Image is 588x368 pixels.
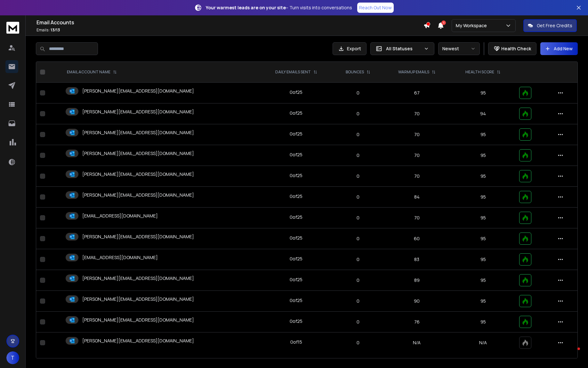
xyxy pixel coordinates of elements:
[346,70,364,75] p: BOUNCES
[337,319,379,325] p: 0
[290,256,302,262] div: 0 of 25
[451,83,515,103] td: 95
[451,166,515,187] td: 95
[398,70,429,75] p: WARMUP EMAILS
[82,338,194,344] p: [PERSON_NAME][EMAIL_ADDRESS][DOMAIN_NAME]
[451,145,515,166] td: 95
[337,215,379,221] p: 0
[333,42,366,55] button: Export
[82,296,194,302] p: [PERSON_NAME][EMAIL_ADDRESS][DOMAIN_NAME]
[290,214,302,220] div: 0 of 25
[451,124,515,145] td: 95
[441,20,446,25] span: 1
[82,275,194,282] p: [PERSON_NAME][EMAIL_ADDRESS][DOMAIN_NAME]
[82,192,194,198] p: [PERSON_NAME][EMAIL_ADDRESS][DOMAIN_NAME]
[206,4,352,11] p: – Turn visits into conversations
[67,70,117,75] div: EMAIL ACCOUNT NAME
[337,277,379,283] p: 0
[383,83,451,103] td: 67
[537,22,572,29] p: Get Free Credits
[6,351,19,364] button: T
[501,45,531,52] p: Health Check
[82,213,158,219] p: [EMAIL_ADDRESS][DOMAIN_NAME]
[82,129,194,136] p: [PERSON_NAME][EMAIL_ADDRESS][DOMAIN_NAME]
[82,317,194,323] p: [PERSON_NAME][EMAIL_ADDRESS][DOMAIN_NAME]
[383,145,451,166] td: 70
[451,228,515,249] td: 95
[383,208,451,228] td: 70
[290,318,302,324] div: 0 of 25
[290,110,302,116] div: 0 of 25
[359,4,392,11] p: Reach Out Now
[206,4,286,11] strong: Your warmest leads are on your site
[275,70,311,75] p: DAILY EMAILS SENT
[438,42,480,55] button: Newest
[451,249,515,270] td: 95
[383,187,451,208] td: 84
[455,339,511,346] p: N/A
[456,22,489,29] p: My Workspace
[337,110,379,117] p: 0
[383,332,451,353] td: N/A
[465,70,494,75] p: HEALTH SCORE
[451,312,515,332] td: 95
[82,171,194,177] p: [PERSON_NAME][EMAIL_ADDRESS][DOMAIN_NAME]
[337,173,379,179] p: 0
[383,124,451,145] td: 70
[337,235,379,242] p: 0
[290,172,302,179] div: 0 of 25
[82,254,158,261] p: [EMAIL_ADDRESS][DOMAIN_NAME]
[337,298,379,304] p: 0
[337,256,379,263] p: 0
[488,42,536,55] button: Health Check
[290,151,302,158] div: 0 of 25
[290,339,302,345] div: 0 of 15
[51,27,60,33] span: 13 / 13
[290,297,302,304] div: 0 of 25
[290,276,302,283] div: 0 of 25
[357,3,394,13] a: Reach Out Now
[337,339,379,346] p: 0
[82,109,194,115] p: [PERSON_NAME][EMAIL_ADDRESS][DOMAIN_NAME]
[290,235,302,241] div: 0 of 25
[290,131,302,137] div: 0 of 25
[383,166,451,187] td: 70
[82,150,194,157] p: [PERSON_NAME][EMAIL_ADDRESS][DOMAIN_NAME]
[386,45,421,52] p: All Statuses
[36,28,423,33] p: Emails :
[337,194,379,200] p: 0
[383,228,451,249] td: 60
[383,291,451,312] td: 90
[523,19,577,32] button: Get Free Credits
[337,131,379,138] p: 0
[451,187,515,208] td: 95
[337,152,379,159] p: 0
[6,22,19,34] img: logo
[451,103,515,124] td: 94
[451,291,515,312] td: 95
[451,270,515,291] td: 95
[451,208,515,228] td: 95
[290,193,302,200] div: 0 of 25
[337,90,379,96] p: 0
[82,88,194,94] p: [PERSON_NAME][EMAIL_ADDRESS][DOMAIN_NAME]
[36,19,423,26] h1: Email Accounts
[383,249,451,270] td: 83
[383,103,451,124] td: 70
[290,89,302,95] div: 0 of 25
[565,346,580,361] iframe: Intercom live chat
[82,233,194,240] p: [PERSON_NAME][EMAIL_ADDRESS][DOMAIN_NAME]
[383,312,451,332] td: 76
[540,42,578,55] button: Add New
[383,270,451,291] td: 89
